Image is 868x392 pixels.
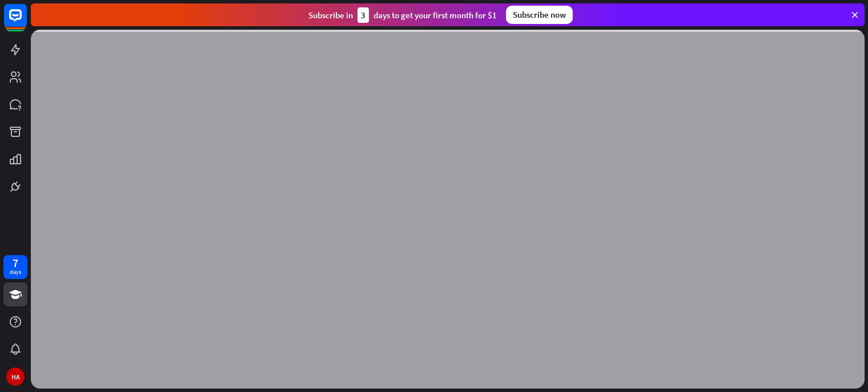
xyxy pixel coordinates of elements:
div: days [10,268,21,276]
div: 3 [357,7,369,23]
a: 7 days [3,255,27,279]
div: Subscribe in days to get your first month for $1 [308,7,497,23]
div: 7 [13,258,18,268]
div: Subscribe now [506,6,573,24]
div: HA [6,367,25,386]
